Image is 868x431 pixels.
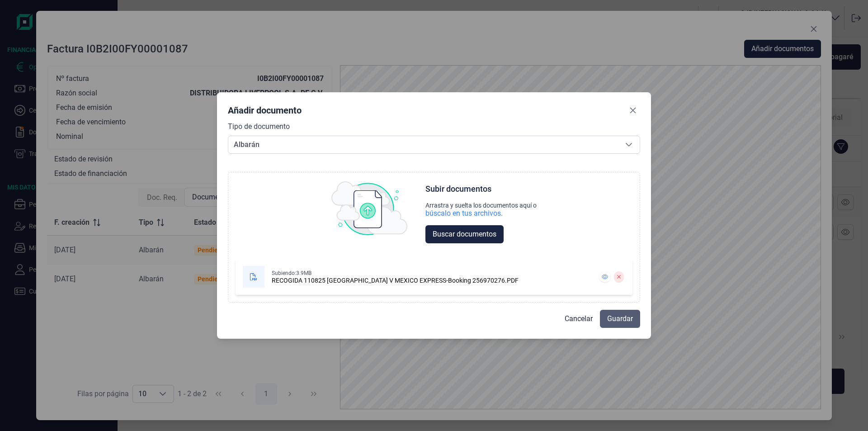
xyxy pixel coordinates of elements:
[272,270,519,277] div: Subiendo: 3.9MB
[626,103,640,118] button: Close
[425,202,537,209] div: Arrastra y suelta los documentos aquí o
[331,181,407,236] img: upload img
[557,310,600,328] button: Cancelar
[425,225,504,243] button: Buscar documentos
[607,313,633,324] span: Guardar
[228,121,290,132] label: Tipo de documento
[600,310,640,328] button: Guardar
[228,136,618,153] span: Albarán
[425,209,503,218] div: búscalo en tus archivos.
[565,313,593,324] span: Cancelar
[433,229,496,240] span: Buscar documentos
[228,104,302,117] div: Añadir documento
[618,136,640,153] div: Seleccione una opción
[425,184,491,194] div: Subir documentos
[272,277,519,284] div: RECOGIDA 110825 [GEOGRAPHIC_DATA] V MEXICO EXPRESS-Booking 256970276.PDF
[425,209,537,218] div: búscalo en tus archivos.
